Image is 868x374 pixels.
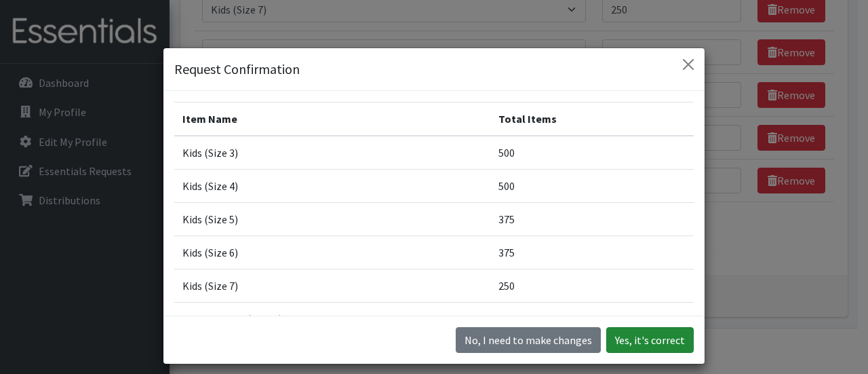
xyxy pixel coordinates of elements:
td: Kids (Size 4) [174,170,490,203]
button: Close [677,54,699,75]
td: 500 [490,170,694,203]
td: 250 [490,303,694,336]
button: Yes, it's correct [606,327,694,353]
th: Total Items [490,102,694,136]
td: 500 [490,136,694,170]
button: No I need to make changes [456,327,601,353]
th: Item Name [174,102,490,136]
td: 375 [490,203,694,236]
td: Kids (Size 3) [174,136,490,170]
td: 375 [490,236,694,269]
td: Kids (Size 6) [174,236,490,269]
td: Kids (Size 7) [174,269,490,303]
h5: Request Confirmation [174,59,300,79]
td: Kids Pull-Ups (3T-4T) [174,303,490,336]
td: 250 [490,269,694,303]
td: Kids (Size 5) [174,203,490,236]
